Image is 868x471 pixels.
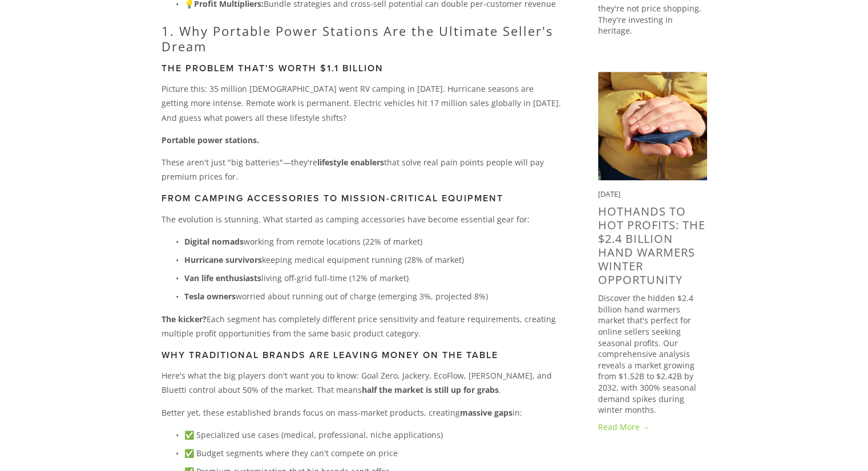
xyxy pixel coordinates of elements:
[184,271,562,285] p: living off-grid full-time (12% of market)
[184,234,562,249] p: working from remote locations (22% of market)
[162,23,562,54] h2: 1. Why Portable Power Stations Are the Ultimate Seller's Dream
[162,368,562,397] p: Here's what the big players don't want you to know: Goal Zero, Jackery, EcoFlow, [PERSON_NAME], a...
[598,293,707,416] p: Discover the hidden $2.4 billion hand warmers market that's perfect for online sellers seeking se...
[184,291,236,302] strong: Tesla owners
[184,446,562,460] p: ✅ Budget segments where they can't compete on price
[598,189,620,199] time: [DATE]
[598,204,705,287] a: HotHands to Hot Profits: The $2.4 Billion Hand Warmers Winter Opportunity
[184,289,562,303] p: worried about running out of charge (emerging 3%, projected 8%)
[162,63,562,74] h3: The Problem That's Worth $1.1 Billion
[162,350,562,360] h3: Why Traditional Brands Are Leaving Money on the Table
[598,71,707,180] img: HotHands to Hot Profits: The $2.4 Billion Hand Warmers Winter Opportunity
[162,135,259,145] strong: Portable power stations.
[162,405,562,420] p: Better yet, these established brands focus on mass-market products, creating in:
[598,421,707,433] a: Read More →
[184,254,262,265] strong: Hurricane survivors
[460,407,512,418] strong: massive gaps
[162,193,562,204] h3: From Camping Accessories to Mission-Critical Equipment
[162,82,562,125] p: Picture this: 35 million [DEMOGRAPHIC_DATA] went RV camping in [DATE]. Hurricane seasons are gett...
[184,253,562,267] p: keeping medical equipment running (28% of market)
[162,312,562,340] p: Each segment has completely different price sensitivity and feature requirements, creating multip...
[184,273,261,283] strong: Van life enthusiasts
[162,155,562,184] p: These aren't just "big batteries"—they're that solve real pain points people will pay premium pri...
[362,384,499,395] strong: half the market is still up for grabs
[162,212,562,226] p: The evolution is stunning. What started as camping accessories have become essential gear for:
[184,428,562,442] p: ✅ Specialized use cases (medical, professional, niche applications)
[184,236,244,247] strong: Digital nomads
[317,157,384,168] strong: lifestyle enablers
[162,314,207,324] strong: The kicker?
